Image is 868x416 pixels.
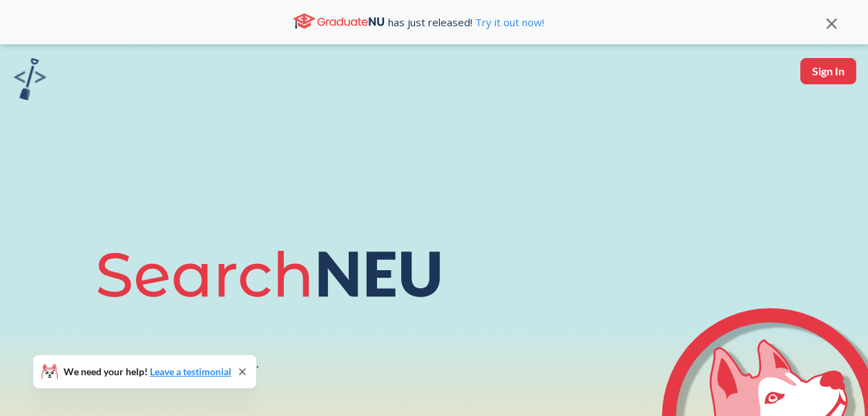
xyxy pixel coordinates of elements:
[800,58,856,84] button: Sign In
[150,366,231,377] a: Leave a testimonial
[14,58,46,100] img: sandbox logo
[14,58,46,104] a: sandbox logo
[64,367,231,377] span: We need your help!
[472,15,544,29] a: Try it out now!
[388,15,544,30] span: has just released!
